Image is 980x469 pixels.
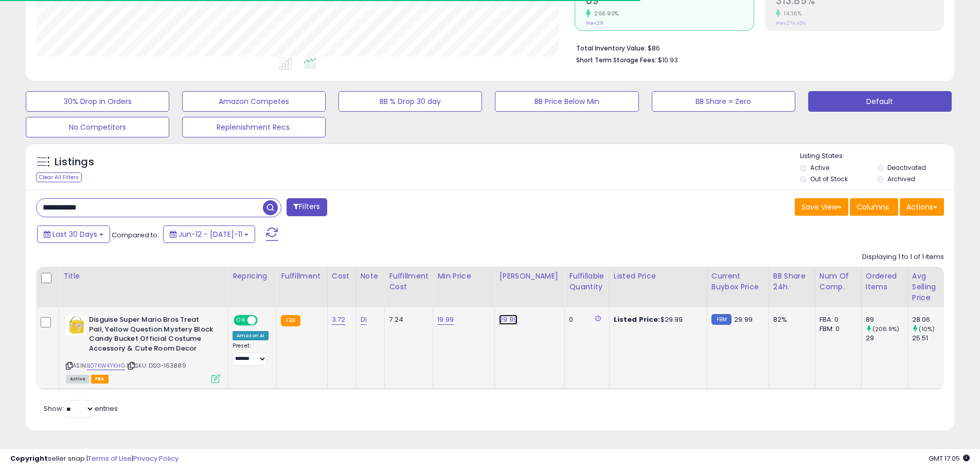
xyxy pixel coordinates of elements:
span: OFF [256,316,273,325]
a: 29.99 [499,315,518,325]
button: No Competitors [26,117,169,137]
span: | SKU: DSG-163889 [127,361,186,370]
div: Min Price [437,271,490,282]
label: Out of Stock [810,175,848,183]
small: FBM [711,314,732,325]
b: Short Term Storage Fees: [576,56,656,64]
a: Terms of Use [88,454,132,463]
button: Columns [850,198,898,216]
div: [PERSON_NAME] [499,271,560,282]
small: (10%) [919,325,935,333]
a: 19.99 [437,315,454,325]
div: 29 [866,334,907,343]
span: Jun-12 - [DATE]-11 [179,229,242,239]
a: DI [361,315,367,325]
button: Filters [287,198,327,216]
label: Active [810,163,829,172]
div: Fulfillable Quantity [569,271,604,292]
span: 2025-08-11 17:05 GMT [929,454,970,463]
small: FBA [281,315,300,326]
b: Listed Price: [614,315,661,324]
button: Save View [795,198,848,216]
span: FBA [91,375,109,384]
small: 14.36% [780,10,801,18]
div: Amazon AI [233,331,269,340]
img: 31O7m-nTBfL._SL40_.jpg [66,315,86,336]
a: B07KW4YKHG [87,361,125,370]
span: Columns [857,202,889,212]
button: Replenishment Recs. [182,117,326,137]
button: Last 30 Days [37,225,110,243]
div: Fulfillment [281,271,323,282]
div: Displaying 1 to 1 of 1 items [862,252,944,262]
span: 29.99 [734,315,753,324]
span: All listings currently available for purchase on Amazon [66,375,90,384]
div: Num of Comp. [819,271,857,292]
div: Clear All Filters [36,172,82,182]
div: Ordered Items [866,271,903,292]
button: BB % Drop 30 day [338,91,482,112]
div: Cost [332,271,352,282]
small: Prev: 29 [586,20,603,26]
h5: Listings [55,155,94,169]
div: ASIN: [66,315,220,382]
button: BB Price Below Min [495,91,638,112]
b: Total Inventory Value: [576,44,646,53]
span: ON [235,316,247,325]
div: FBM: 0 [819,324,853,334]
div: Avg Selling Price [912,271,950,303]
p: Listing States: [800,151,954,161]
b: Disguise Super Mario Bros Treat Pail, Yellow Question Mystery Block Candy Bucket Official Costume... [89,315,214,356]
button: Amazon Competes [182,91,326,112]
small: 206.90% [591,10,619,18]
small: Prev: 274.43% [776,20,806,26]
button: BB Share = Zero [652,91,795,112]
a: Privacy Policy [133,454,179,463]
span: $10.93 [658,55,678,65]
div: BB Share 24h. [773,271,811,292]
div: 0 [569,315,601,324]
button: 30% Drop in Orders [26,91,169,112]
small: (206.9%) [872,325,899,333]
div: FBA: 0 [819,315,853,324]
div: Note [361,271,381,282]
div: Current Buybox Price [711,271,764,292]
div: seller snap | | [10,454,179,464]
strong: Copyright [10,454,48,463]
div: Preset: [233,342,269,366]
div: Title [63,271,224,282]
div: Fulfillment Cost [389,271,429,292]
span: Last 30 Days [52,229,97,239]
span: Compared to: [112,230,159,240]
div: 89 [866,315,907,324]
button: Jun-12 - [DATE]-11 [163,225,255,243]
button: Default [808,91,952,112]
li: $86 [576,41,936,54]
label: Archived [887,175,915,183]
button: Actions [900,198,944,216]
div: 25.51 [912,334,954,343]
span: Show: entries [44,404,118,413]
div: 7.24 [389,315,425,324]
div: Repricing [233,271,272,282]
div: $29.99 [614,315,699,324]
div: Listed Price [614,271,703,282]
div: 82% [773,315,807,324]
div: 28.06 [912,315,954,324]
a: 3.72 [332,315,346,325]
label: Deactivated [887,163,926,172]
